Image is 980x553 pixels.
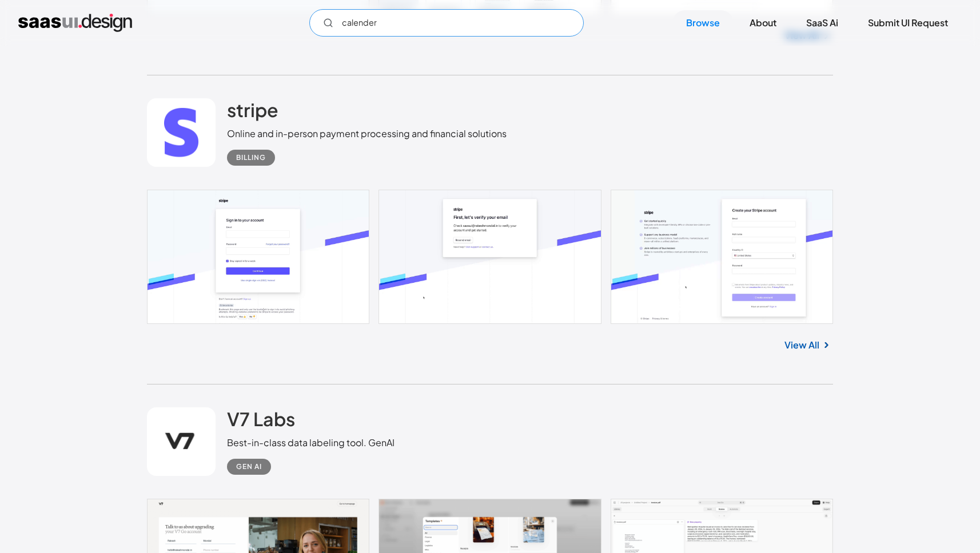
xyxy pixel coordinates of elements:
a: Browse [672,10,734,35]
a: home [18,14,132,32]
a: stripe [227,98,278,127]
a: Submit UI Request [854,10,962,35]
div: Gen AI [236,460,262,474]
form: Email Form [309,9,584,37]
a: SaaS Ai [792,10,852,35]
h2: stripe [227,98,278,121]
div: Billing [236,151,266,165]
input: Search UI designs you're looking for... [309,9,584,37]
a: About [736,10,790,35]
a: View All [784,338,819,352]
div: Best-in-class data labeling tool. GenAI [227,436,395,450]
a: V7 Labs [227,407,295,436]
h2: V7 Labs [227,407,295,430]
div: Online and in-person payment processing and financial solutions [227,127,507,141]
